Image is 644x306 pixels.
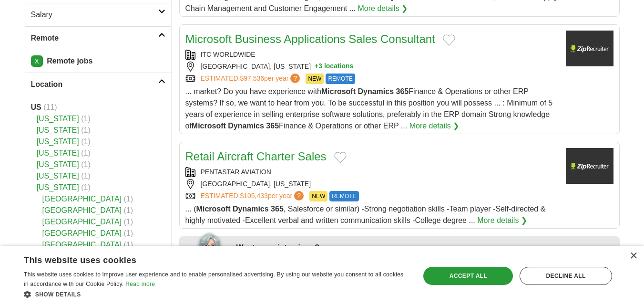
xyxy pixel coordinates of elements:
[185,150,327,163] a: Retail Aircraft Charter Sales
[43,103,57,111] span: (11)
[81,149,91,157] span: (1)
[266,122,279,130] strong: 365
[201,191,306,201] a: ESTIMATED:$105,433per year?
[185,167,558,177] div: PENTASTAR AVIATION
[81,137,91,146] span: (1)
[24,252,385,266] div: This website uses cookies
[125,281,155,287] a: Read more, opens a new window
[81,115,91,123] span: (1)
[192,122,226,130] strong: Microsoft
[124,206,133,214] span: (1)
[566,148,613,184] img: Company logo
[630,253,637,260] div: Close
[81,172,91,180] span: (1)
[185,205,546,224] span: ... ( , Salesforce or similar) -Strong negotiation skills -Team player -Self-directed & highly mo...
[409,120,460,132] a: More details ❯
[124,241,133,249] span: (1)
[185,32,435,45] a: Microsoft Business Applications Sales Consultant
[185,87,553,130] span: ... market? Do you have experience with Finance & Operations or other ERP systems? If so, we want...
[566,31,613,66] img: Company logo
[309,191,327,201] span: NEW
[31,103,41,111] strong: US
[31,9,158,21] h2: Salary
[201,74,302,84] a: ESTIMATED:$97,536per year?
[358,87,394,95] strong: Dynamics
[124,229,133,237] span: (1)
[423,267,513,285] div: Accept all
[31,55,43,67] a: X
[477,215,527,226] a: More details ❯
[326,74,355,84] span: REMOTE
[47,57,92,65] strong: Remote jobs
[240,192,267,200] span: $105,433
[321,87,356,95] strong: Microsoft
[294,191,304,200] span: ?
[124,218,133,226] span: (1)
[315,62,353,72] button: +3 locations
[443,34,455,46] button: Add to favorite jobs
[329,191,358,201] span: REMOTE
[271,205,284,213] strong: 365
[37,149,79,157] a: [US_STATE]
[42,206,122,214] a: [GEOGRAPHIC_DATA]
[81,160,91,169] span: (1)
[520,267,612,285] div: Decline all
[228,122,264,130] strong: Dynamics
[37,126,79,134] a: [US_STATE]
[240,74,264,82] span: $97,536
[124,195,133,203] span: (1)
[306,74,324,84] span: NEW
[334,152,347,163] button: Add to favorite jobs
[396,87,409,95] strong: 365
[31,79,158,90] h2: Location
[37,172,79,180] a: [US_STATE]
[236,242,614,253] div: Want more interviews?
[185,62,558,72] div: [GEOGRAPHIC_DATA], [US_STATE]
[183,231,229,269] img: apply-iq-scientist.png
[315,62,318,72] span: +
[42,241,122,249] a: [GEOGRAPHIC_DATA]
[81,183,91,191] span: (1)
[37,115,79,123] a: [US_STATE]
[290,74,300,83] span: ?
[37,183,79,191] a: [US_STATE]
[185,50,558,60] div: ITC WORLDWIDE
[37,137,79,146] a: [US_STATE]
[81,126,91,134] span: (1)
[37,160,79,169] a: [US_STATE]
[233,205,269,213] strong: Dynamics
[25,26,171,50] a: Remote
[185,179,558,189] div: [GEOGRAPHIC_DATA], [US_STATE]
[24,271,403,287] span: This website uses cookies to improve user experience and to enable personalised advertising. By u...
[25,3,171,26] a: Salary
[42,229,122,237] a: [GEOGRAPHIC_DATA]
[25,73,171,96] a: Location
[42,218,122,226] a: [GEOGRAPHIC_DATA]
[358,3,408,14] a: More details ❯
[24,289,409,299] div: Show details
[196,205,231,213] strong: Microsoft
[31,32,158,44] h2: Remote
[35,291,81,298] span: Show details
[42,195,122,203] a: [GEOGRAPHIC_DATA]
